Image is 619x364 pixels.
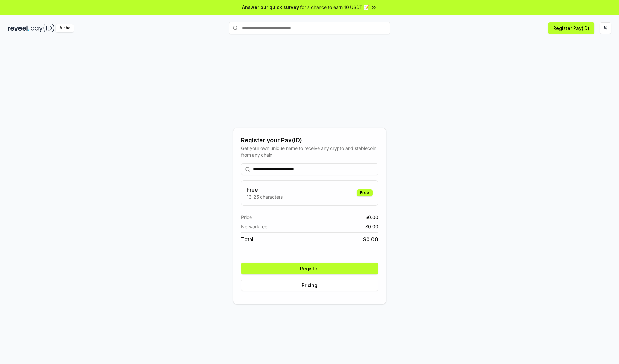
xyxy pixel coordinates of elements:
[242,4,299,11] span: Answer our quick survey
[241,223,267,230] span: Network fee
[365,223,378,230] span: $ 0.00
[365,214,378,221] span: $ 0.00
[241,145,378,158] div: Get your own unique name to receive any crypto and stablecoin, from any chain
[363,235,378,243] span: $ 0.00
[241,280,378,291] button: Pricing
[241,136,378,145] div: Register your Pay(ID)
[241,214,252,221] span: Price
[247,186,283,193] h3: Free
[548,22,594,34] button: Register Pay(ID)
[8,24,29,32] img: reveel_dark
[56,24,74,32] div: Alpha
[241,263,378,274] button: Register
[357,189,373,196] div: Free
[31,24,54,32] img: pay_id
[247,193,283,200] p: 13-25 characters
[300,4,369,11] span: for a chance to earn 10 USDT 📝
[241,235,253,243] span: Total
